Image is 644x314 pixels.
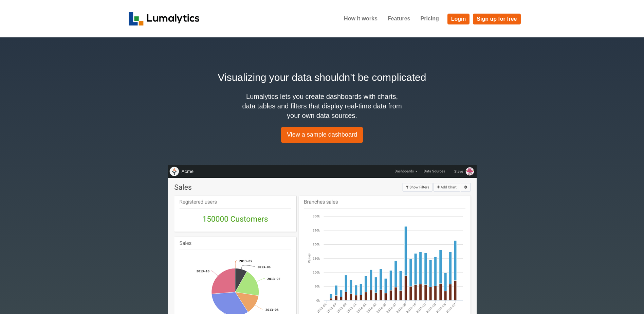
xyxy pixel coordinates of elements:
a: How it works [339,10,383,27]
a: Pricing [415,10,444,27]
h4: Lumalytics lets you create dashboards with charts, data tables and filters that display real-time... [241,92,404,120]
a: View a sample dashboard [281,127,363,143]
a: Sign up for free [473,14,520,24]
img: logo_v2-f34f87db3d4d9f5311d6c47995059ad6168825a3e1eb260e01c8041e89355404.png [129,12,200,25]
a: Login [447,14,470,24]
h2: Visualizing your data shouldn't be complicated [129,70,516,85]
a: Features [383,10,416,27]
